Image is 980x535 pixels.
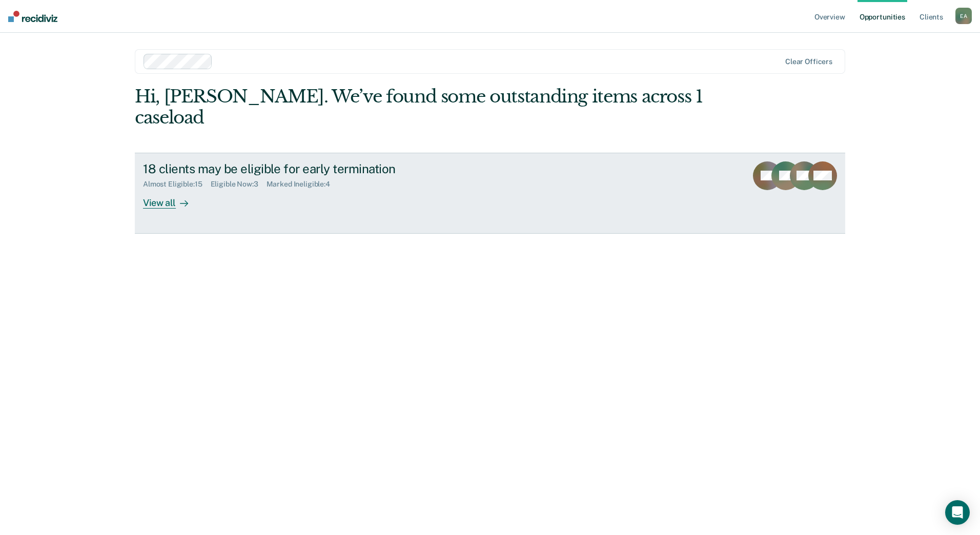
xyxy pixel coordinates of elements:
img: Recidiviz [8,11,57,22]
div: Open Intercom Messenger [945,500,970,525]
button: EA [955,8,972,24]
div: 18 clients may be eligible for early termination [143,161,503,176]
div: Marked Ineligible : 4 [267,180,338,189]
div: E A [955,8,972,24]
div: View all [143,189,200,209]
div: Hi, [PERSON_NAME]. We’ve found some outstanding items across 1 caseload [135,86,703,128]
div: Clear officers [785,57,832,66]
a: 18 clients may be eligible for early terminationAlmost Eligible:15Eligible Now:3Marked Ineligible... [135,153,845,234]
div: Almost Eligible : 15 [143,180,211,189]
div: Eligible Now : 3 [211,180,267,189]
